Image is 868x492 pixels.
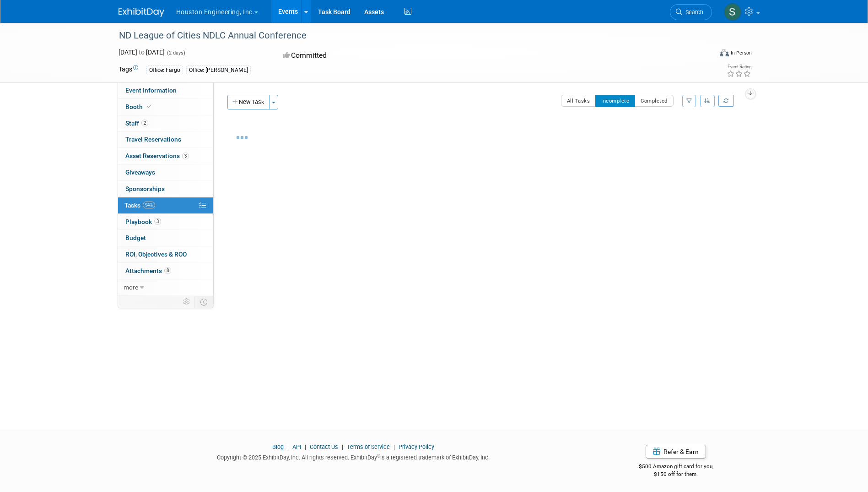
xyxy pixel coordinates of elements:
[285,443,291,450] span: |
[561,95,596,107] button: All Tasks
[118,164,213,180] a: Giveaways
[118,148,213,164] a: Asset Reservations3
[670,4,712,20] a: Search
[186,66,251,75] div: Office: [PERSON_NAME]
[179,296,195,308] td: Personalize Event Tab Strip
[124,284,138,291] span: more
[119,451,589,462] div: Copyright © 2025 ExhibitDay, Inc. All rights reserved. ExhibitDay is a registered trademark of Ex...
[147,104,151,109] i: Booth reservation complete
[143,202,155,208] span: 94%
[718,95,734,107] a: Refresh
[399,443,434,450] a: Privacy Policy
[166,50,185,56] span: (2 days)
[118,181,213,197] a: Sponsorships
[146,66,183,75] div: Office: Fargo
[125,136,181,143] span: Travel Reservations
[118,246,213,262] a: ROI, Objectives & ROO
[391,443,397,450] span: |
[602,470,750,478] div: $150 off for them.
[125,152,189,159] span: Asset Reservations
[237,136,248,139] img: loading...
[154,218,161,225] span: 3
[302,443,308,450] span: |
[118,230,213,246] a: Budget
[125,267,171,274] span: Attachments
[602,457,750,478] div: $500 Amazon gift card for you,
[125,251,187,258] span: ROI, Objectives & ROO
[292,443,301,450] a: API
[118,263,213,279] a: Attachments8
[377,454,380,459] sup: ®
[125,87,177,94] span: Event Information
[119,49,165,56] span: [DATE] [DATE]
[646,445,706,459] a: Refer & Earn
[141,120,148,126] span: 2
[182,153,189,159] span: 3
[595,95,635,107] button: Incomplete
[682,9,703,16] span: Search
[119,65,138,75] td: Tags
[118,131,213,148] a: Travel Reservations
[118,115,213,131] a: Staff2
[119,8,164,17] img: ExhibitDay
[194,296,213,308] td: Toggle Event Tabs
[727,65,751,69] div: Event Rating
[118,99,213,115] a: Booth
[125,234,146,241] span: Budget
[118,197,213,213] a: Tasks94%
[272,443,284,450] a: Blog
[720,49,729,56] img: Format-Inperson.png
[347,443,390,450] a: Terms of Service
[635,95,674,107] button: Completed
[116,27,698,44] div: ND League of Cities NDLC Annual Conference
[125,169,155,176] span: Giveaways
[164,267,171,274] span: 8
[125,218,161,225] span: Playbook
[118,279,213,295] a: more
[280,48,482,64] div: Committed
[310,443,338,450] a: Contact Us
[124,202,155,209] span: Tasks
[730,49,752,56] div: In-Person
[724,3,741,21] img: Shawn Mistelski
[125,120,148,127] span: Staff
[137,49,146,56] span: to
[125,103,153,110] span: Booth
[658,48,752,61] div: Event Format
[125,185,165,192] span: Sponsorships
[118,82,213,98] a: Event Information
[118,214,213,230] a: Playbook3
[227,95,270,109] button: New Task
[340,443,345,450] span: |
